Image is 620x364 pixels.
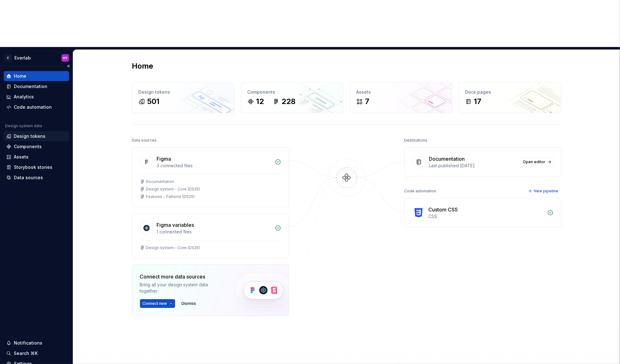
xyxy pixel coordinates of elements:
[143,301,167,306] span: Connect new
[5,123,42,128] div: Design system data
[182,301,196,306] span: Dismiss
[132,136,157,145] div: Data sources
[14,154,29,160] div: Assets
[356,89,446,95] div: Assets
[4,54,12,62] div: E
[4,92,69,102] a: Analytics
[140,282,225,294] div: Bring all your design system data together.
[248,89,337,95] div: Components
[4,142,69,152] a: Components
[4,338,69,348] button: Notifications
[14,73,26,79] div: Home
[1,51,72,65] button: EEverlabHY
[14,94,34,100] div: Analytics
[256,96,264,107] div: 12
[146,179,174,184] div: Documentation
[429,163,516,169] div: Last published [DATE]
[4,348,69,358] button: Search ⌘K
[4,81,69,91] a: Documentation
[14,143,42,150] div: Components
[132,82,235,113] a: Design tokens501
[146,194,195,199] div: Features - Patterns (DS25)
[365,96,370,107] div: 7
[14,174,43,181] div: Data sources
[179,299,199,308] button: Dismiss
[146,245,200,250] div: Design system - Core (DS25)
[146,187,200,192] div: Design system - Core (DS25)
[4,131,69,141] a: Design tokens
[465,89,555,95] div: Docs pages
[132,147,289,207] a: Figma3 connected filesDocumentationDesign system - Core (DS25)Features - Patterns (DS25)
[140,273,225,280] div: Connect more data sources
[520,158,553,166] a: Open editor
[474,96,482,107] div: 17
[132,61,153,71] h2: Home
[157,229,271,235] div: 1 connected files
[526,187,561,195] button: New pipeline
[14,83,47,90] div: Documentation
[132,213,289,258] a: Figma variables1 connected filesDesign system - Core (DS25)
[241,82,344,113] a: Components12228
[429,206,458,213] div: Custom CSS
[14,55,31,61] div: Everlab
[534,189,559,194] span: New pipeline
[4,173,69,183] a: Data sources
[63,55,68,60] div: HY
[404,136,428,145] div: Destinations
[14,104,52,110] div: Code automation
[4,71,69,81] a: Home
[157,163,271,169] div: 3 connected files
[429,213,543,220] div: CSS
[4,162,69,172] a: Storybook stories
[350,82,452,113] a: Assets7
[140,299,175,308] button: Connect new
[157,155,171,163] div: Figma
[4,102,69,112] a: Code automation
[4,152,69,162] a: Assets
[404,187,436,195] div: Code automation
[14,350,38,356] div: Search ⌘K
[14,164,52,170] div: Storybook stories
[14,340,42,346] div: Notifications
[523,159,546,164] span: Open editor
[14,133,45,139] div: Design tokens
[147,96,160,107] div: 501
[459,82,561,113] a: Docs pages17
[64,62,73,70] button: Collapse sidebar
[139,89,228,95] div: Design tokens
[157,221,194,229] div: Figma variables
[429,155,465,163] div: Documentation
[282,96,296,107] div: 228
